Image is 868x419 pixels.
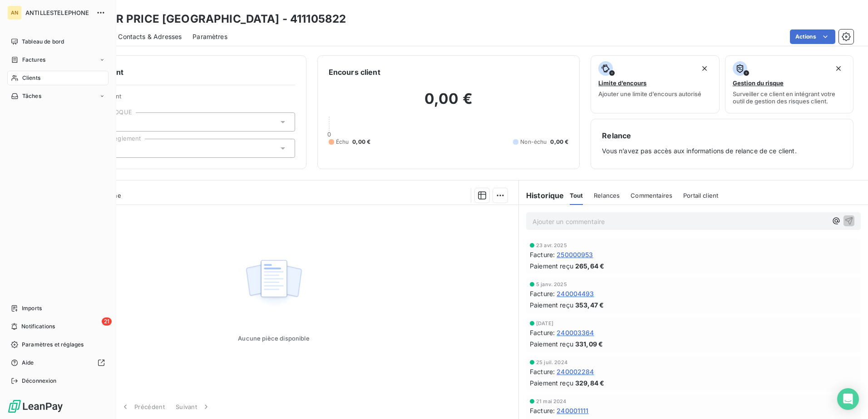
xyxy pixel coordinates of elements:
span: 240002284 [557,367,594,376]
span: Paramètres et réglages [22,341,84,349]
span: Imports [22,304,42,312]
span: 21 mai 2024 [536,399,567,404]
span: Tout [570,192,583,199]
button: Précédent [115,397,170,416]
span: Paiement reçu [530,261,573,271]
div: Vous n’avez pas accès aux informations de relance de ce client. [602,130,842,158]
span: 25 juil. 2024 [536,360,567,365]
span: Déconnexion [22,377,57,385]
div: AN [7,5,22,20]
span: Facture : [530,367,555,376]
span: Facture : [530,250,555,259]
h6: Historique [519,190,564,201]
h6: Encours client [329,67,380,78]
span: Ajouter une limite d’encours autorisé [598,90,701,97]
span: Contacts & Adresses [118,32,182,41]
span: Clients [22,74,40,82]
span: 265,64 € [575,261,604,271]
span: Factures [22,56,45,64]
span: 0 [327,131,331,138]
span: Paiement reçu [530,339,573,349]
h3: LEADER PRICE [GEOGRAPHIC_DATA] - 411105822 [80,11,346,27]
span: 240001111 [557,406,588,415]
span: 21 [102,317,112,326]
button: Gestion du risqueSurveiller ce client en intégrant votre outil de gestion des risques client. [725,55,853,113]
span: ANTILLESTELEPHONE [25,9,91,16]
span: Surveiller ce client en intégrant votre outil de gestion des risques client. [733,90,846,105]
div: Open Intercom Messenger [837,388,859,410]
button: Suivant [170,397,216,416]
span: Gestion du risque [733,79,784,87]
span: 5 janv. 2025 [536,282,567,287]
span: Portail client [683,192,718,199]
span: Relances [594,192,620,199]
h6: Relance [602,130,842,141]
span: 329,84 € [575,378,604,388]
span: Paiement reçu [530,378,573,388]
span: Notifications [21,322,55,331]
span: Échu [336,138,349,146]
button: Actions [790,29,835,44]
h6: Informations client [55,67,295,78]
span: Commentaires [631,192,672,199]
span: 250000953 [557,250,593,259]
span: 353,47 € [575,300,604,310]
span: 23 avr. 2025 [536,243,567,248]
a: Aide [7,356,108,370]
span: Aide [22,359,34,367]
span: 331,09 € [575,339,603,349]
span: 240003364 [557,328,594,337]
span: Aucune pièce disponible [238,335,309,342]
span: 240004493 [557,289,594,298]
h2: 0,00 € [329,90,569,117]
span: Facture : [530,289,555,298]
span: Limite d’encours [598,79,646,87]
span: 0,00 € [550,138,568,146]
img: Empty state [245,255,303,311]
button: Limite d’encoursAjouter une limite d’encours autorisé [591,55,719,113]
span: Paramètres [192,32,227,41]
span: Tableau de bord [22,38,64,46]
span: Propriétés Client [73,93,295,105]
span: Facture : [530,328,555,337]
span: Paiement reçu [530,300,573,310]
span: Tâches [22,92,41,100]
span: [DATE] [536,321,553,326]
span: Facture : [530,406,555,415]
img: Logo LeanPay [7,399,64,414]
span: 0,00 € [352,138,370,146]
span: Non-échu [520,138,547,146]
